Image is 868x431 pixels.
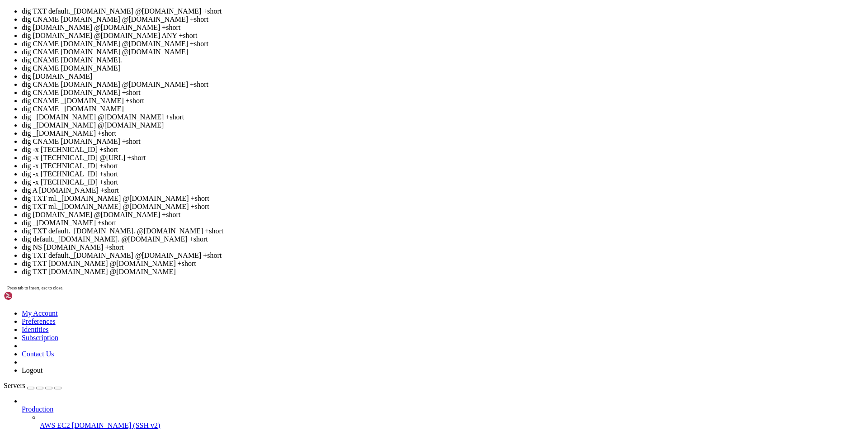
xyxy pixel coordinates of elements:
[4,81,750,88] x-row: Memory usage: 23% IPv4 address for eth0: [TECHNICAL_ID]
[22,260,864,268] li: dig TXT [DOMAIN_NAME] @[DOMAIN_NAME] +short
[22,121,864,129] li: dig _[DOMAIN_NAME] @[DOMAIN_NAME]
[22,268,864,276] li: dig TXT [DOMAIN_NAME] @[DOMAIN_NAME]
[4,296,750,303] x-row: /pYQkY3PrvAHIcEwd2hSrG/f8b51zWCUwqnM8MmQIDAQAB; > key1.txt
[22,113,864,121] li: dig _[DOMAIN_NAME] @[DOMAIN_NAME] +short
[22,162,864,170] li: dig -x [TECHNICAL_ID] +short
[4,204,750,211] x-row: New release '24.04.3 LTS' available.
[4,280,750,288] x-row: root@vps130383:~# echo v=DKIM1; k=rsa; p=MIIBIjANBgkqhkiG9w0BAQEFAAOCAQ8AMIIBCgKCAQEApdicHZG5XWa4...
[22,219,864,227] li: dig _[DOMAIN_NAME] +short
[4,73,750,81] x-row: Usage of /: 77.1% of 24.44GB Users logged in: 0
[22,317,56,325] a: Preferences
[4,273,750,280] x-row: root@vps130383:~# ^C
[4,303,750,311] x-row: v=DKIM1
[40,422,70,429] span: AWS EC2
[4,265,750,273] x-row: /f8b51zWCUwqnM8MmQIDAQAB;"
[22,137,864,146] li: dig CNAME [DOMAIN_NAME] +short
[4,327,750,334] x-row: QkY3PrvAHIcEwd2hSrG/f8b51zWCUwqnM8MmQIDAQAB; > key2.txt
[4,291,56,300] img: Shellngn
[4,357,750,365] x-row: composer.json composer.lock [URL][DOMAIN_NAME] key1.txt key2.txt
[4,373,750,380] x-row: root@vps130383:~# dig
[4,142,750,150] x-row: Expanded Security Maintenance for Applications is not enabled.
[4,357,90,365] span: check_cert_[DOMAIN_NAME]
[4,188,750,196] x-row: Learn more about enabling ESM Apps service at [URL][DOMAIN_NAME]
[22,170,864,178] li: dig -x [TECHNICAL_ID] +short
[22,186,864,194] li: dig A [DOMAIN_NAME] +short
[22,309,58,317] a: My Account
[22,251,864,260] li: dig TXT default._[DOMAIN_NAME] @[DOMAIN_NAME] +short
[22,235,864,243] li: dig default._[DOMAIN_NAME]. @[DOMAIN_NAME] +short
[22,227,864,235] li: dig TXT default._[DOMAIN_NAME]. @[DOMAIN_NAME] +short
[4,342,750,350] x-row: root@vps130383:~# diff key1.txt key2.txt
[4,311,750,319] x-row: root@vps130383:~# echo v=DKIM1; k=rsa; p=MIIBIjANBgkqhkiG9w0BAQEFAAOCAQ8AMIIBCgKCAQEApdicHZG5XWa4...
[22,72,864,81] li: dig [DOMAIN_NAME]
[22,211,864,219] li: dig [DOMAIN_NAME] @[DOMAIN_NAME] +short
[4,257,750,265] x-row: t3q37D8/VLbVyB94m4E2YO/A3VE5BJvJkeBoVIqCLFHNtLhKdVqArfbMs7fK+" "57ESkOACKB/wkBA3MCue4lJIp7XgeomvC...
[22,81,864,89] li: dig CNAME [DOMAIN_NAME] @[DOMAIN_NAME] +short
[22,405,864,413] a: Production
[72,422,160,429] span: [DOMAIN_NAME] (SSH v2)
[7,285,63,290] span: Press tab to insert, esc to close.
[22,326,49,333] a: Identities
[22,334,58,341] a: Subscription
[4,319,750,327] x-row: E/6T/nKggbEKUZk/bYXbydt3q37D8/VLbVyB94m4E2YO/A3VE5BJvJkeBoVIqCLFHNtLhKdVqArfbMs7fK+57ESkOACKB/wkB...
[4,19,750,27] x-row: * Documentation: [URL][DOMAIN_NAME]
[4,111,750,119] x-row: just raised the bar for easy, resilient and secure K8s cluster deployment.
[22,15,864,24] li: dig CNAME [DOMAIN_NAME] @[DOMAIN_NAME] +short
[4,4,750,11] x-row: Welcome to Ubuntu 22.04.5 LTS (GNU/Linux 5.15.0-139-generic x86_64)
[22,64,864,72] li: dig CNAME [DOMAIN_NAME]
[4,234,750,242] x-row: Last login: [DATE] from [TECHNICAL_ID]
[22,48,864,56] li: dig CNAME [DOMAIN_NAME] @[DOMAIN_NAME]
[4,157,750,165] x-row: 688 updates can be applied immediately.
[84,373,87,380] div: (21, 48)
[4,382,25,389] span: Servers
[22,350,54,358] a: Contact Us
[4,242,750,250] x-row: root@vps130383:~# dig TXT default._[DOMAIN_NAME] @[DOMAIN_NAME] +short
[22,32,864,40] li: dig [DOMAIN_NAME] @[DOMAIN_NAME] ANY +short
[22,24,864,32] li: dig [DOMAIN_NAME] @[DOMAIN_NAME] +short
[4,250,750,257] x-row: "v=DKIM1; k=rsa; p=MIIBIjANBgkqhkiG9w0BAQEFAAOCAQ8AMIIBCgKCAQEApdicHZG5XWa4iET3MpA8nrK7zVtZh5SKvV...
[22,97,864,105] li: dig CNAME _[DOMAIN_NAME] +short
[4,104,750,111] x-row: * Strictly confined Kubernetes makes edge and IoT secure. Learn how MicroK8s
[4,350,750,357] x-row: root@vps130383:~# ls
[22,105,864,113] li: dig CNAME _[DOMAIN_NAME]
[22,146,864,154] li: dig -x [TECHNICAL_ID] +short
[22,178,864,186] li: dig -x [TECHNICAL_ID] +short
[22,154,864,162] li: dig -x [TECHNICAL_ID] @[URL] +short
[22,89,864,97] li: dig CNAME [DOMAIN_NAME] +short
[4,165,750,173] x-row: To see these additional updates run: apt list --upgradable
[22,40,864,48] li: dig CNAME [DOMAIN_NAME] @[DOMAIN_NAME] +short
[4,334,750,342] x-row: v=DKIM1
[4,211,750,219] x-row: Run 'do-release-upgrade' to upgrade to it.
[4,180,750,188] x-row: 38 additional security updates can be applied with ESM Apps.
[4,65,750,73] x-row: System load: 0.0 Processes: 118
[4,34,750,42] x-row: * Support: [URL][DOMAIN_NAME]
[40,422,864,430] a: AWS EC2 [DOMAIN_NAME] (SSH v2)
[4,27,750,34] x-row: * Management: [URL][DOMAIN_NAME]
[22,194,864,203] li: dig TXT ml._[DOMAIN_NAME] @[DOMAIN_NAME] +short
[4,382,61,389] a: Servers
[22,366,42,374] a: Logout
[22,243,864,251] li: dig NS [DOMAIN_NAME] +short
[22,405,53,413] span: Production
[4,288,750,296] x-row: E/6T/nKggbEKUZk/bYXbydt3q37D8/VLbVyB94m4E2YO/A3VE5BJvJkeBoVIqCLFHNtLhKdVqArfbMs7fK+" "57ESkOACKB/...
[4,50,750,57] x-row: System information as of [DATE]
[4,365,750,373] x-row: root@vps130383:~# rm key1.txt key2.txt
[4,88,750,96] x-row: Swap usage: 30%
[40,413,864,430] li: AWS EC2 [DOMAIN_NAME] (SSH v2)
[4,127,750,134] x-row: [URL][DOMAIN_NAME]
[22,129,864,137] li: dig _[DOMAIN_NAME] +short
[22,203,864,211] li: dig TXT ml._[DOMAIN_NAME] @[DOMAIN_NAME] +short
[22,7,864,15] li: dig TXT default._[DOMAIN_NAME] @[DOMAIN_NAME] +short
[22,56,864,64] li: dig CNAME [DOMAIN_NAME].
